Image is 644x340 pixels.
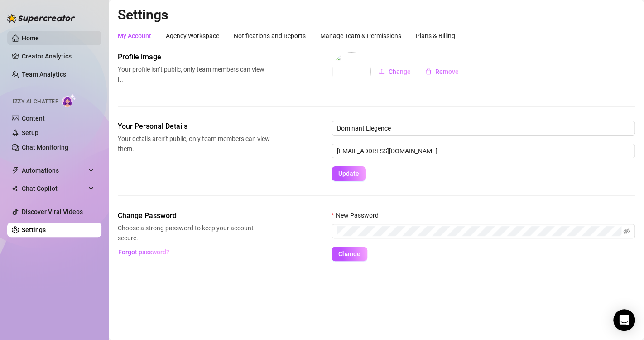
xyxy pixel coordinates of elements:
button: Update [332,166,366,181]
img: Chat Copilot [12,185,18,192]
a: Content [22,115,45,122]
span: Forgot password? [118,248,169,256]
span: Choose a strong password to keep your account secure. [118,223,270,243]
label: New Password [332,210,384,220]
a: Settings [22,226,46,233]
div: Open Intercom Messenger [613,309,635,331]
span: Chat Copilot [22,181,86,196]
img: logo-BBDzfeDw.svg [7,14,75,23]
button: Remove [418,64,466,79]
a: Home [22,34,39,42]
span: Your details aren’t public, only team members can view them. [118,134,270,154]
img: AI Chatter [62,94,76,107]
button: Forgot password? [118,245,169,259]
span: Update [338,170,359,177]
h2: Settings [118,6,635,24]
div: Plans & Billing [416,31,455,41]
span: Change [338,250,360,257]
span: Your Personal Details [118,121,270,132]
span: upload [379,68,385,75]
span: Remove [435,68,459,75]
div: Notifications and Reports [234,31,306,41]
span: Izzy AI Chatter [13,97,58,106]
input: Enter name [332,121,635,136]
input: Enter new email [332,144,635,158]
a: Team Analytics [22,71,66,78]
div: My Account [118,31,151,41]
div: Manage Team & Permissions [320,31,401,41]
span: Automations [22,163,86,178]
button: Change [332,247,367,261]
span: Change [389,68,411,75]
span: Profile image [118,52,270,63]
a: Creator Analytics [22,49,94,63]
span: eye-invisible [623,228,630,234]
img: profilePics%2F8EBcwe1nKZgsoxSvAHG1QmSdA8r2.jpeg [332,52,371,91]
span: Change Password [118,210,270,221]
input: New Password [337,226,621,236]
span: delete [425,68,432,75]
a: Discover Viral Videos [22,208,83,215]
div: Agency Workspace [166,31,219,41]
span: Your profile isn’t public, only team members can view it. [118,64,270,84]
button: Change [371,64,418,79]
a: Chat Monitoring [22,144,68,151]
span: thunderbolt [12,167,19,174]
a: Setup [22,129,38,136]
